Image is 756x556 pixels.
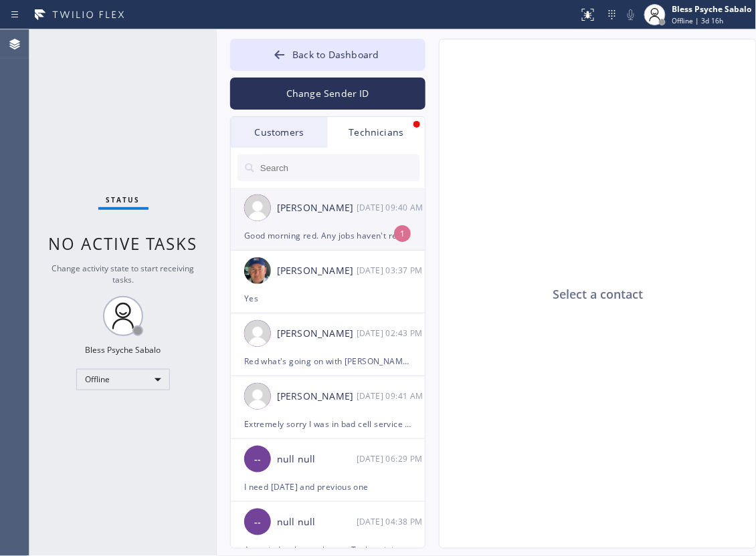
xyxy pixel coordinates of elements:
[357,200,426,215] div: 09/02/2025 9:40 AM
[357,325,426,341] div: 08/29/2025 9:43 AM
[49,233,198,255] span: No active tasks
[672,3,752,15] div: Bless Psyche Sabalo
[277,263,357,279] div: [PERSON_NAME]
[86,344,161,356] div: Bless Psyche Sabalo
[244,383,271,410] img: user.png
[254,452,261,467] span: --
[357,263,426,278] div: 08/29/2025 9:37 AM
[230,39,426,71] button: Back to Dashboard
[292,48,379,61] span: Back to Dashboard
[244,291,411,306] div: Yes
[277,452,357,467] div: null null
[394,225,411,242] div: 1
[52,263,195,285] span: Change activity state to start receiving tasks.
[277,200,357,216] div: [PERSON_NAME]
[231,117,328,148] div: Customers
[244,194,271,221] img: user.png
[357,388,426,404] div: 08/29/2025 9:41 AM
[244,257,271,284] img: eb1005bbae17aab9b5e109a2067821b9.jpg
[254,515,261,530] span: --
[244,416,411,432] div: Extremely sorry I was in bad cell service [DATE] and I had no idea that this training was weekly.
[244,228,411,243] div: Good morning red. Any jobs haven't received anything for a while was wondering what's up.
[328,117,425,148] div: Technicians
[230,78,426,110] button: Change Sender ID
[277,326,357,341] div: [PERSON_NAME]
[106,195,140,204] span: Status
[357,451,426,466] div: 08/29/2025 9:29 AM
[672,16,724,25] span: Offline | 3d 16h
[244,479,411,495] div: I need [DATE] and previous one
[357,514,426,529] div: 08/28/2025 9:38 AM
[259,154,419,181] input: Search
[244,320,271,347] img: user.png
[244,354,411,369] div: Red what's going on with [PERSON_NAME]?
[277,515,357,530] div: null null
[277,389,357,404] div: [PERSON_NAME]
[76,369,170,390] div: Offline
[622,5,640,24] button: Mute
